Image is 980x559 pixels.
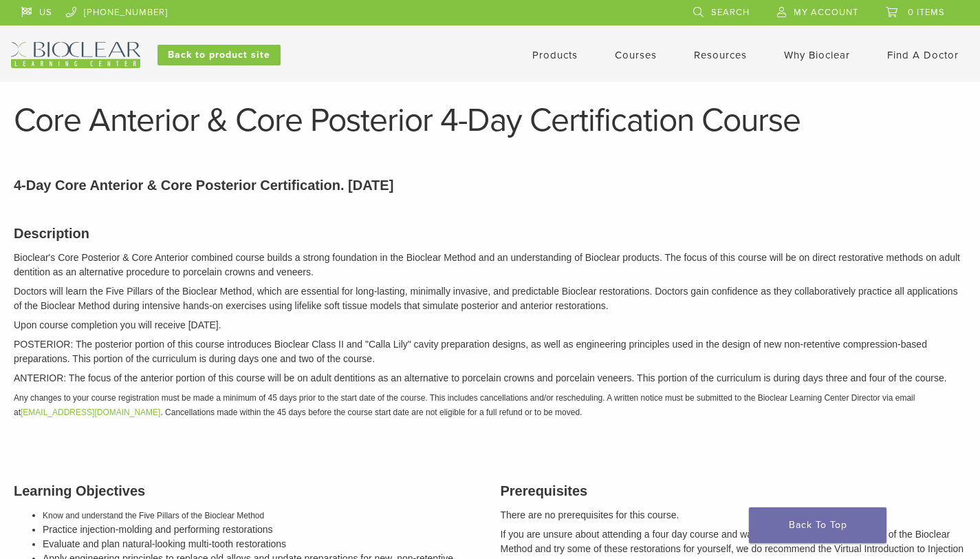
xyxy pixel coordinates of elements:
[14,393,915,417] em: Any changes to your course registration must be made a minimum of 45 days prior to the start date...
[14,223,966,244] h3: Description
[14,337,966,366] p: POSTERIOR: The posterior portion of this course introduces Bioclear Class II and "Calla Lily" cav...
[14,481,480,501] h3: Learning Objectives
[711,7,750,18] span: Search
[749,507,886,543] a: Back To Top
[501,508,967,523] p: There are no prerequisites for this course.
[694,49,747,61] a: Resources
[11,42,140,68] img: Bioclear
[14,104,966,137] h1: Core Anterior & Core Posterior 4-Day Certification Course
[43,537,480,551] li: Evaluate and plan natural-looking multi-tooth restorations
[21,408,160,417] a: [EMAIL_ADDRESS][DOMAIN_NAME]
[908,7,945,18] span: 0 items
[784,49,850,61] a: Why Bioclear
[14,175,966,196] p: 4-Day Core Anterior & Core Posterior Certification. [DATE]
[43,511,264,520] span: Know and understand the Five Pillars of the Bioclear Method
[532,49,578,61] a: Products
[14,318,966,333] p: Upon course completion you will receive [DATE].
[14,371,966,386] p: ANTERIOR: The focus of the anterior portion of this course will be on adult dentitions as an alte...
[157,45,281,65] a: Back to product site
[615,49,657,61] a: Courses
[887,49,959,61] a: Find A Doctor
[794,7,858,18] span: My Account
[14,284,966,313] p: Doctors will learn the Five Pillars of the Bioclear Method, which are essential for long-lasting,...
[14,251,966,279] p: Bioclear's Core Posterior & Core Anterior combined course builds a strong foundation in the Biocl...
[43,523,480,537] li: Practice injection-molding and performing restorations
[501,481,967,501] h3: Prerequisites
